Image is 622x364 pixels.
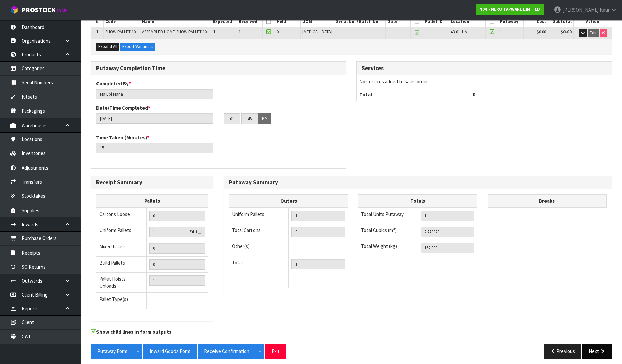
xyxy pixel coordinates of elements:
[229,179,607,186] h3: Putaway Summary
[291,227,345,237] input: OUTERS TOTAL = CTN
[198,344,256,358] button: Receive Confirmation
[96,224,147,240] td: Uniform Pallets
[142,29,207,35] span: ASSEMBLED HOME SHOW PALLET 10
[302,29,332,35] span: [MEDICAL_DATA]
[149,227,186,237] input: Uniform Pallets
[451,29,467,35] span: 43-01-1-A
[561,29,572,35] strong: $0.00
[476,4,544,15] a: N04 - NERO TAPWARE LIMITED
[473,91,475,98] span: 0
[22,6,56,14] span: ProStock
[96,208,147,224] td: Cartons Loose
[96,43,119,51] button: Expand All
[96,240,147,256] td: Mixed Pallets
[96,134,149,141] label: Time Taken (Minutes)
[143,344,197,358] button: Inward Goods Form
[537,29,546,35] span: $0.00
[229,240,289,256] td: Other(s)
[96,29,98,35] span: 1
[96,113,213,124] input: Date/Time completed
[479,6,540,12] strong: N04 - NERO TAPWARE LIMITED
[96,143,213,153] input: Time Taken
[57,7,68,14] small: WMS
[582,344,612,358] button: Next
[96,104,150,111] label: Date/Time Completed
[96,256,147,272] td: Build Pallets
[91,328,173,337] label: Show child lines in form outputs.
[544,344,582,358] button: Previous
[96,80,131,87] label: Completed By
[358,194,477,208] th: Totals
[600,7,610,13] span: Kaur
[241,113,258,124] input: MM
[229,256,289,272] td: Total
[291,211,345,221] input: UNIFORM P LINES
[91,344,134,358] button: Putaway Form
[357,75,612,88] td: No services added to sales order.
[224,113,240,124] input: HH
[362,65,607,72] h3: Services
[500,29,502,35] span: 1
[265,344,286,358] button: Exit
[258,113,271,124] button: PM
[488,194,606,208] th: Breaks
[358,240,418,256] td: Total Weight (kg)
[149,211,205,221] input: Manual
[10,6,18,14] img: cube-alt.png
[229,194,348,208] th: Outers
[120,43,155,51] button: Export Variances
[149,259,205,270] input: Manual
[277,29,279,35] span: 0
[213,29,215,35] span: 1
[96,272,147,292] td: Pallet Hoists Unloads
[562,7,599,13] span: [PERSON_NAME]
[189,229,201,235] label: Edit
[358,208,418,224] td: Total Units Putaway
[149,243,205,254] input: Manual
[98,44,117,49] span: Expand All
[357,88,470,101] th: Total
[149,275,205,286] input: UNIFORM P + MIXED P + BUILD P
[291,259,345,269] input: TOTAL PACKS
[588,29,599,37] button: Edit
[240,113,241,124] td: :
[229,208,289,224] td: Uniform Pallets
[229,224,289,240] td: Total Cartons
[105,29,136,35] span: SHOW PALLET 10
[590,30,597,36] span: Edit
[358,224,418,240] td: Total Cubics (m³)
[96,194,208,208] th: Pallets
[96,292,147,309] td: Pallet Type(s)
[96,65,341,72] h3: Putaway Completion Time
[239,29,241,35] span: 1
[96,179,208,186] h3: Receipt Summary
